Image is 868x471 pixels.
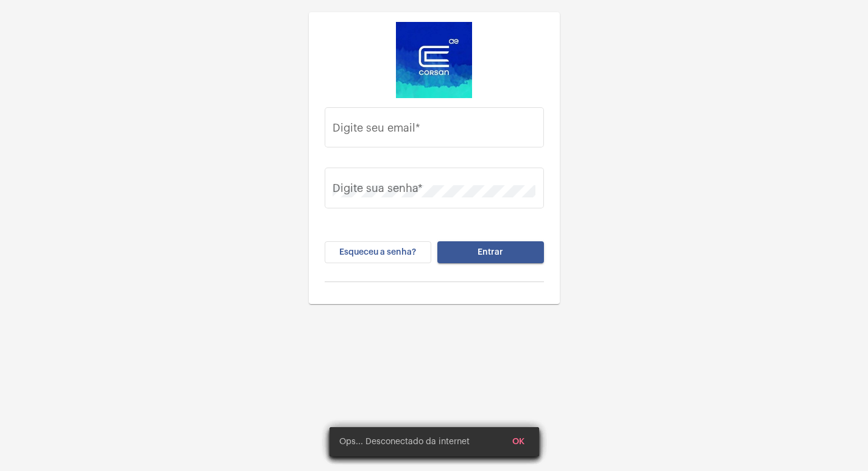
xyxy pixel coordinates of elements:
[437,241,544,263] button: Entrar
[339,248,416,257] span: Esqueceu a senha?
[478,248,503,257] span: Entrar
[396,22,472,98] img: d4669ae0-8c07-2337-4f67-34b0df7f5ae4.jpeg
[512,437,524,446] span: OK
[325,241,431,263] button: Esqueceu a senha?
[333,124,535,136] input: Digite seu email
[339,436,470,448] span: Ops... Desconectado da internet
